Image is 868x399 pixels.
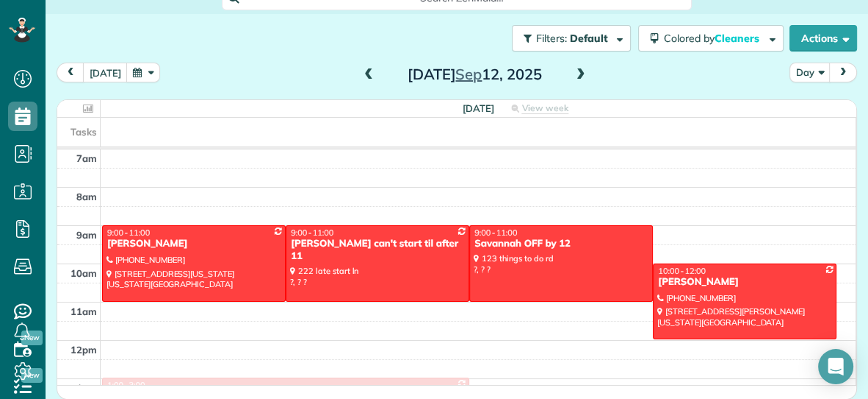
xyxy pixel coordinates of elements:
[76,191,97,202] span: 8am
[76,382,97,394] span: 1pm
[818,349,853,384] div: Open Intercom Messenger
[76,152,97,164] span: 7am
[76,229,97,241] span: 9am
[463,102,494,114] span: [DATE]
[474,227,517,238] span: 9:00 - 11:00
[70,306,97,317] span: 11am
[474,238,648,250] div: Savannah OFF by 12
[290,238,465,263] div: [PERSON_NAME] can't start til after 11
[536,32,567,45] span: Filters:
[57,63,84,82] button: prev
[715,32,762,45] span: Cleaners
[107,227,150,238] span: 9:00 - 11:00
[638,25,784,52] button: Colored byCleaners
[291,227,333,238] span: 9:00 - 11:00
[504,25,631,52] a: Filters: Default
[107,380,145,390] span: 1:00 - 3:00
[70,267,97,279] span: 10am
[512,25,631,52] button: Filters: Default
[70,126,97,138] span: Tasks
[829,63,857,82] button: next
[789,63,831,82] button: Day
[383,66,566,82] h2: [DATE] 12, 2025
[657,276,832,289] div: [PERSON_NAME]
[106,238,281,250] div: [PERSON_NAME]
[83,63,128,82] button: [DATE]
[789,25,857,52] button: Actions
[570,32,609,45] span: Default
[455,65,482,83] span: Sep
[664,32,764,45] span: Colored by
[658,266,706,276] span: 10:00 - 12:00
[70,344,97,356] span: 12pm
[521,102,568,114] span: View week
